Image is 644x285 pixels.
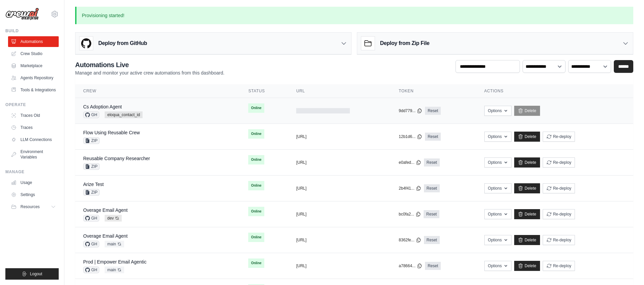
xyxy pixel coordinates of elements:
span: eloqua_contact_id [105,111,143,118]
a: Agents Repository [8,73,59,83]
button: Re-deploy [543,209,575,219]
span: dev [105,215,122,222]
div: Build [5,28,59,34]
a: Delete [514,132,540,142]
span: GH [83,241,99,247]
button: Options [484,106,512,116]
div: Manage [5,169,59,175]
a: Environment Variables [8,146,59,162]
a: Delete [514,235,540,245]
span: Online [248,155,264,164]
a: LLM Connections [8,134,59,145]
button: bc0fa2... [399,211,421,217]
a: Delete [514,157,540,168]
a: Arize Test [83,182,104,187]
div: Operate [5,102,59,107]
button: Options [484,157,512,168]
a: Delete [514,209,540,219]
a: Delete [514,183,540,193]
a: Traces Old [8,110,59,121]
button: Options [484,132,512,142]
a: Reset [425,133,441,141]
span: ZIP [83,163,100,170]
button: Logout [5,268,59,280]
img: GitHub Logo [79,37,93,50]
span: Online [248,258,264,268]
span: main [105,267,124,273]
a: Flow Using Reusable Crew [83,130,140,135]
a: Prod | Empower Email Agentic [83,259,147,265]
a: Traces [8,122,59,133]
a: Delete [514,261,540,271]
p: Provisioning started! [75,7,633,24]
th: Status [240,84,288,98]
button: Resources [8,201,59,212]
button: Re-deploy [543,183,575,193]
a: Reusable Company Researcher [83,156,150,161]
button: 8362fe... [399,237,421,243]
a: Usage [8,177,59,188]
button: Re-deploy [543,157,575,168]
span: main [105,241,124,247]
button: Options [484,261,512,271]
button: Options [484,183,512,193]
a: Crew Studio [8,48,59,59]
span: GH [83,267,99,273]
h3: Deploy from Zip File [380,39,429,47]
a: Cs Adoption Agent [83,104,122,109]
a: Marketplace [8,60,59,71]
span: ZIP [83,189,100,196]
button: a78664... [399,263,422,269]
a: Tools & Integrations [8,85,59,95]
a: Reset [424,210,439,218]
span: Online [248,233,264,242]
a: Settings [8,189,59,200]
span: Online [248,181,264,190]
span: Online [248,129,264,139]
a: Reset [425,262,441,270]
span: Resources [20,204,40,209]
span: Online [248,103,264,113]
button: 12b1d6... [399,134,422,139]
button: Re-deploy [543,261,575,271]
span: ZIP [83,137,100,144]
th: Token [391,84,476,98]
button: 9dd779... [399,108,422,113]
p: Manage and monitor your active crew automations from this dashboard. [75,69,224,76]
a: Overage Email Agent [83,207,127,213]
a: Reset [424,184,440,192]
button: 2b4f41... [399,186,421,191]
span: Logout [30,271,42,277]
th: URL [288,84,391,98]
h3: Deploy from GitHub [98,39,147,47]
button: Options [484,209,512,219]
img: Logo [5,8,39,20]
a: Overage Email Agent [83,233,127,239]
a: Reset [424,158,440,167]
button: Options [484,235,512,245]
button: Re-deploy [543,132,575,142]
button: Re-deploy [543,235,575,245]
h2: Automations Live [75,60,224,69]
a: Delete [514,106,540,116]
th: Actions [476,84,633,98]
th: Crew [75,84,240,98]
span: GH [83,215,99,222]
a: Reset [425,107,441,115]
a: Automations [8,36,59,47]
span: GH [83,111,99,118]
span: Online [248,207,264,216]
button: e0afed... [399,160,421,165]
a: Reset [424,236,440,244]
